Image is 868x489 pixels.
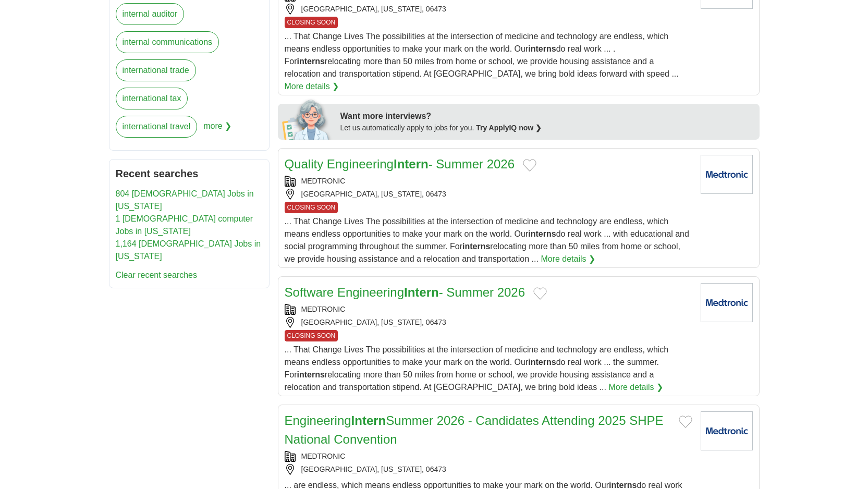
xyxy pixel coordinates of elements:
strong: interns [528,44,556,53]
a: EngineeringInternSummer 2026 - Candidates Attending 2025 SHPE National Convention [285,413,664,446]
strong: Intern [404,285,439,299]
div: [GEOGRAPHIC_DATA], [US_STATE], 06473 [285,464,692,475]
div: [GEOGRAPHIC_DATA], [US_STATE], 06473 [285,189,692,200]
h2: Recent searches [116,166,263,181]
a: Quality EngineeringIntern- Summer 2026 [285,157,515,171]
strong: Intern [394,157,429,171]
span: more ❯ [203,116,231,144]
div: [GEOGRAPHIC_DATA], [US_STATE], 06473 [285,317,692,328]
span: CLOSING SOON [285,202,338,213]
div: [GEOGRAPHIC_DATA], [US_STATE], 06473 [285,4,692,15]
button: Add to favorite jobs [523,159,536,172]
a: Software EngineeringIntern- Summer 2026 [285,285,525,299]
strong: interns [297,57,325,66]
img: Medtronic logo [701,155,753,194]
a: international tax [116,88,188,109]
button: Add to favorite jobs [533,287,547,300]
span: ... That Change Lives The possibilities at the intersection of medicine and technology are endles... [285,32,679,78]
img: Medtronic logo [701,411,753,450]
img: apply-iq-scientist.png [282,98,333,140]
span: CLOSING SOON [285,330,338,341]
strong: interns [462,242,490,251]
span: ... That Change Lives The possibilities at the intersection of medicine and technology are endles... [285,345,669,392]
a: international trade [116,59,196,81]
span: CLOSING SOON [285,17,338,28]
div: Want more interviews? [340,110,753,123]
a: Clear recent searches [116,271,198,279]
img: Medtronic logo [701,283,753,322]
a: MEDTRONIC [301,305,346,313]
a: MEDTRONIC [301,452,346,460]
a: 1 [DEMOGRAPHIC_DATA] computer Jobs in [US_STATE] [116,214,253,236]
span: ... That Change Lives The possibilities at the intersection of medicine and technology are endles... [285,217,689,263]
a: international travel [116,116,198,138]
a: More details ❯ [541,253,595,265]
strong: interns [528,229,556,238]
strong: interns [297,370,325,379]
a: 804 [DEMOGRAPHIC_DATA] Jobs in [US_STATE] [116,189,254,211]
a: Try ApplyIQ now ❯ [476,124,542,132]
a: internal auditor [116,3,185,25]
a: internal communications [116,31,219,53]
a: More details ❯ [285,80,339,93]
div: Let us automatically apply to jobs for you. [340,123,753,133]
strong: Intern [351,413,386,427]
strong: interns [528,358,556,366]
a: More details ❯ [608,381,663,394]
button: Add to favorite jobs [679,415,692,428]
a: 1,164 [DEMOGRAPHIC_DATA] Jobs in [US_STATE] [116,239,261,261]
a: MEDTRONIC [301,177,346,185]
